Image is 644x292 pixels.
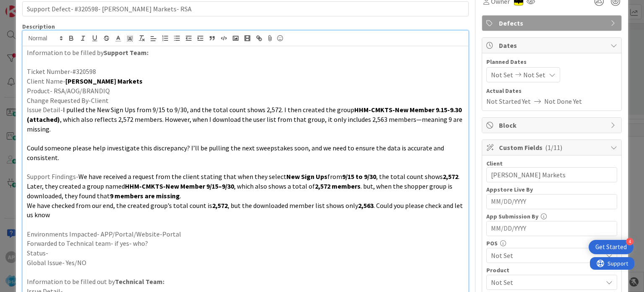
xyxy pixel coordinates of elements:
div: POS [486,240,617,246]
span: , the total count shows [376,172,443,181]
span: Not Set [523,70,545,80]
span: Block [499,120,606,130]
strong: Support Team: [104,48,148,57]
strong: Technical Team: [115,277,164,286]
span: We have received a request from the client stating that when they select [78,172,286,181]
span: Not Done Yet [544,96,582,106]
p: Environments Impacted- APP/Portal/Website-Portal [27,229,464,239]
p: Change Requested By-Client [27,96,464,105]
span: Not Set [491,277,602,287]
span: , which also shows a total of [234,182,315,190]
strong: 2,572 [212,201,228,210]
input: type card name here... [22,1,468,16]
span: Not Started Yet [486,96,531,106]
span: I pulled the New Sign Ups from 9/15 to 9/30, and the total count shows 2,572. I then created the ... [63,105,354,114]
span: Custom Fields [499,142,606,153]
p: Forwarded to Technical team- if yes- who? [27,239,464,248]
strong: 2,572 [443,172,458,181]
div: App Submission By [486,213,617,219]
p: Status- [27,248,464,258]
p: Client Name- [27,76,464,86]
span: Not Set [491,70,513,80]
div: Open Get Started checklist, remaining modules: 4 [589,240,634,254]
strong: [PERSON_NAME] Markets [65,77,143,85]
span: Description [22,23,55,30]
span: from [327,172,342,181]
div: 4 [626,238,634,245]
p: Product- RSA/AOG/BRANDIQ [27,86,464,96]
div: Get Started [595,243,627,251]
p: Support Findings- [27,172,464,200]
div: Appstore Live By [486,187,617,192]
span: Support [18,1,38,11]
span: Actual Dates [486,87,617,95]
span: Dates [499,40,606,50]
p: Global Issue- Yes/NO [27,258,464,268]
span: Planned Dates [486,58,617,66]
span: , which also reflects 2,572 members. However, when I download the user list from that group, it o... [27,115,464,133]
span: ( 1/11 ) [545,143,562,152]
strong: New Sign Ups [286,172,327,181]
span: We have checked from our end, the created group’s total count is [27,201,212,210]
strong: 9/15 to 9/30 [342,172,376,181]
p: Ticket Number-#320598 [27,67,464,76]
span: Could someone please help investigate this discrepancy? I’ll be pulling the next sweepstakes soon... [27,144,445,162]
input: MM/DD/YYYY [491,221,613,236]
strong: 9 members are missing [110,192,180,200]
p: Issue Detail- [27,105,464,134]
strong: 2,563 [358,201,374,210]
input: MM/DD/YYYY [491,195,613,209]
p: Information to be filled out by [27,277,464,287]
label: Client [486,160,503,167]
span: . but, when the shopper group is downloaded, they found that [27,182,454,200]
span: Not Set [491,250,602,260]
p: Information to be filled by [27,48,464,58]
span: . [180,192,181,200]
div: Product [486,267,617,273]
strong: HHM-CMKTS-New Member 9/15–9/30 [125,182,234,190]
span: , but the downloaded member list shows only [228,201,358,210]
span: Defects [499,18,606,28]
strong: 2,572 members [315,182,361,190]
